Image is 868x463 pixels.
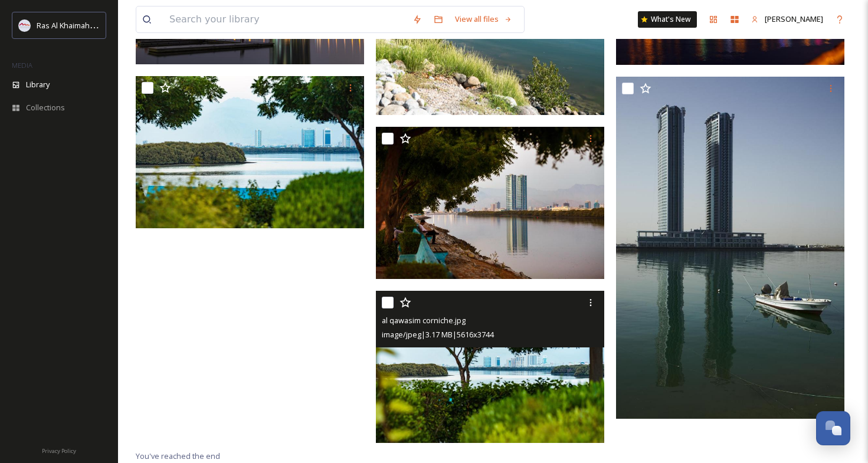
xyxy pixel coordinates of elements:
[42,447,76,455] span: Privacy Policy
[376,291,604,443] img: al qawasim corniche.jpg
[163,6,407,32] input: Search your library
[765,14,823,24] span: [PERSON_NAME]
[37,19,204,31] span: Ras Al Khaimah Tourism Development Authority
[12,61,32,70] span: MEDIA
[376,127,604,279] img: al qawasim corniche.jpg
[449,8,518,31] a: View all files
[19,19,31,31] img: Logo_RAKTDA_RGB-01.png
[136,451,220,461] span: You've reached the end
[638,11,697,28] a: What's New
[382,315,466,326] span: al qawasim corniche.jpg
[26,102,65,113] span: Collections
[136,76,364,228] img: al qawasim corniche.jpg
[616,77,844,419] img: Corniche.jpg
[816,411,850,445] button: Open Chat
[382,329,494,340] span: image/jpeg | 3.17 MB | 5616 x 3744
[745,8,829,31] a: [PERSON_NAME]
[26,79,50,90] span: Library
[42,443,76,457] a: Privacy Policy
